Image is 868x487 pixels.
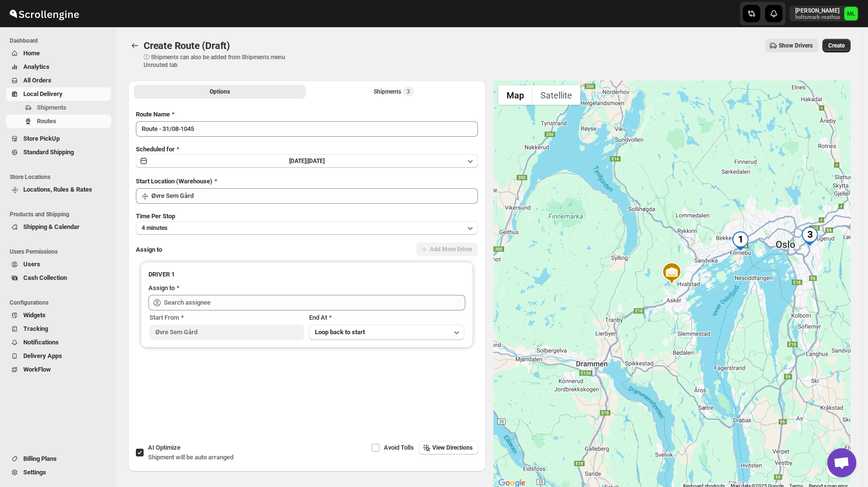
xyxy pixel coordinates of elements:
span: Store Locations [10,173,112,181]
div: Shipments [374,87,414,97]
span: Start From [149,314,179,321]
span: WorkFlow [23,366,51,373]
span: Avoid Tolls [384,444,414,451]
span: 4 minutes [142,224,167,232]
button: [DATE]|[DATE] [136,154,478,168]
button: Widgets [6,308,111,322]
span: Standard Shipping [23,148,74,156]
span: Products and Shipping [10,211,112,218]
p: [PERSON_NAME] [795,7,840,15]
span: Widgets [23,311,46,319]
span: Shipments [37,104,66,111]
button: Routes [128,39,142,52]
div: All Route Options [128,102,486,422]
span: [DATE] | [289,158,308,164]
span: Route Name [136,111,170,118]
div: 1 [731,231,750,251]
span: Assign to [136,246,162,253]
span: Options [210,88,230,96]
input: Search assignee [164,295,465,310]
span: Analytics [23,63,49,70]
span: Configurations [10,299,112,307]
p: ⓘ Shipments can also be added from Shipments menu Unrouted tab [144,53,296,69]
button: Tracking [6,322,111,336]
span: Loop back to start [315,328,365,336]
span: All Orders [23,77,51,84]
input: Search location [151,188,478,204]
span: Shipment will be auto arranged [148,454,233,461]
span: AI Optimize [148,444,180,451]
span: Delivery Apps [23,352,62,359]
span: Tracking [23,325,48,332]
p: holtsmark-mathus [795,15,840,20]
div: End At [309,313,464,323]
button: Users [6,258,111,271]
div: Assign to [148,283,175,293]
span: Create Route (Draft) [144,40,230,51]
button: All Route Options [134,85,306,98]
span: Users Permissions [10,248,112,256]
span: Scheduled for [136,146,175,153]
button: Show street map [498,85,532,105]
span: Routes [37,117,56,125]
span: Billing Plans [23,455,57,462]
span: Local Delivery [23,90,63,97]
button: Locations, Rules & Rates [6,183,111,196]
button: User menu [789,6,859,21]
span: Shipping & Calendar [23,223,80,230]
button: Shipping & Calendar [6,220,111,234]
button: WorkFlow [6,363,111,376]
text: ML [847,11,855,17]
span: 3 [407,88,410,96]
button: Loop back to start [309,325,464,340]
span: Notifications [23,339,59,346]
button: 4 minutes [136,221,478,235]
button: Settings [6,466,111,479]
span: Cash Collection [23,274,67,281]
span: Show Drivers [779,42,813,49]
span: Dashboard [10,37,112,45]
span: Settings [23,469,46,476]
button: Create [822,39,851,52]
span: Locations, Rules & Rates [23,186,92,193]
input: Eg: Bengaluru Route [136,121,478,137]
span: Home [23,49,40,57]
span: Store PickUp [23,135,60,142]
button: Shipments [6,101,111,114]
button: Map camera controls [826,458,846,478]
button: Billing Plans [6,452,111,466]
button: Show Drivers [765,39,819,52]
span: View Directions [432,444,473,452]
button: View Directions [419,441,478,455]
button: All Orders [6,74,111,87]
span: Create [828,42,845,49]
div: 3 [800,227,819,246]
h3: DRIVER 1 [148,270,465,279]
a: Open chat [827,448,856,477]
span: Start Location (Warehouse) [136,178,213,185]
span: Michael Lunga [844,7,858,20]
button: Cash Collection [6,271,111,285]
button: Selected Shipments [308,85,479,98]
button: Delivery Apps [6,349,111,363]
img: ScrollEngine [8,1,81,26]
button: Analytics [6,60,111,74]
span: Time Per Stop [136,212,175,220]
button: Routes [6,114,111,128]
button: Show satellite imagery [532,85,580,105]
button: Notifications [6,336,111,349]
span: [DATE] [308,158,325,164]
button: Home [6,47,111,60]
span: Users [23,260,40,268]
